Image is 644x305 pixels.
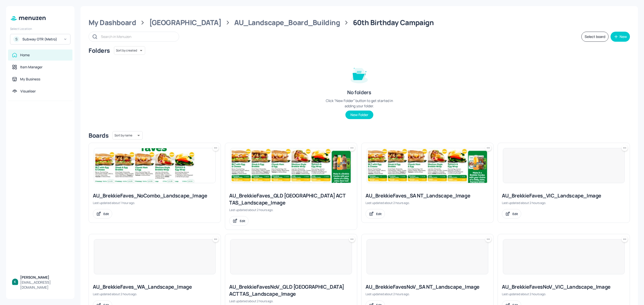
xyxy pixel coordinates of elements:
div: Last updated about 2 hours ago. [366,201,489,205]
div: Edit [512,212,518,216]
div: Last updated about 2 hours ago. [502,292,626,296]
div: My Dashboard [89,18,136,27]
div: Folders [89,46,110,55]
input: Search in Menuzen [101,33,174,40]
div: Last updated about 1 hour ago. [93,201,217,205]
div: Sort by created [114,45,145,56]
div: 60th Birthday Campaign [353,18,434,27]
img: folder-empty [347,62,372,87]
div: Last updated about 2 hours ago. [229,208,353,212]
div: My Business [20,77,40,82]
img: 2025-08-12-1754977343129gb54v2p6inj.jpeg [230,148,352,183]
div: Visualiser [20,89,36,94]
div: Home [20,53,30,58]
div: [GEOGRAPHIC_DATA] [149,18,221,27]
div: Click “New Folder” button to get started in adding your folder. [321,98,397,109]
div: AU_Landscape_Board_Building [234,18,340,27]
img: 2025-08-12-175498028889711seykrlhci.jpeg [94,148,215,183]
div: AU_BrekkieFaves_QLD [GEOGRAPHIC_DATA] ACT TAS_Landscape_Image [229,192,353,206]
div: Item Manager [20,65,43,70]
div: [EMAIL_ADDRESS][DOMAIN_NAME] [20,280,68,290]
div: Sort by name [112,130,143,140]
div: Edit [240,219,245,223]
button: New Folder [345,111,373,119]
div: Last updated about 2 hours ago. [366,292,489,296]
div: AU_BrekkieFavesNoV_QLD [GEOGRAPHIC_DATA] ACT TAS_Landscape_Image [229,283,353,297]
div: Last updated about 2 hours ago. [93,292,217,296]
div: Last updated about 2 hours ago. [229,299,353,303]
div: Subway OTR (Metro) [22,37,60,42]
div: AU_BrekkieFaves_VIC_Landscape_Image [502,192,626,199]
div: S [13,36,19,42]
button: New [611,32,630,42]
div: [PERSON_NAME] [20,275,68,280]
div: AU_BrekkieFaves_NoCombo_Landscape_Image [93,192,217,199]
div: Edit [103,212,109,216]
div: Select Location [10,27,70,31]
div: AU_BrekkieFaves_SA NT_Landscape_Image [366,192,489,199]
div: Boards [89,131,108,139]
div: Edit [376,212,382,216]
div: Last updated about 2 hours ago. [502,201,626,205]
button: Select board [581,32,609,42]
div: New [620,35,627,38]
div: No folders [347,89,371,96]
div: AU_BrekkieFavesNoV_VIC_Landscape_Image [502,283,626,290]
img: 2025-08-12-1754969707797b740ctv529m.jpeg [367,148,488,183]
div: AU_BrekkieFaves_WA_Landscape_Image [93,283,217,290]
img: ACg8ocKBIlbXoTTzaZ8RZ_0B6YnoiWvEjOPx6MQW7xFGuDwnGH3hbQ=s96-c [12,279,18,285]
div: AU_BrekkieFavesNoV_SA NT_Landscape_Image [366,283,489,290]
